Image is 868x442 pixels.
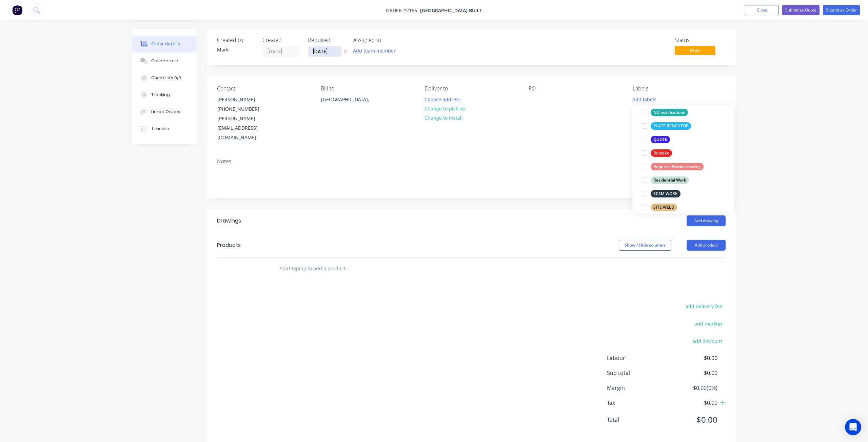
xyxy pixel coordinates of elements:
button: SCSM WORK [639,189,683,198]
input: Start typing to add a product... [279,262,415,275]
button: Choose address [421,94,465,104]
button: PLATE BENCHTOP [639,121,694,131]
img: Factory [12,5,22,15]
div: Contact [217,85,310,92]
button: Collaborate [132,52,197,69]
span: Order #2166 - [386,7,420,14]
span: Margin [607,384,667,392]
div: NO notifications [651,109,688,116]
div: Status [675,37,726,43]
button: NO notifications [639,108,691,117]
button: Add drawing [687,215,726,226]
button: Residential Work [639,175,692,185]
div: PLATE BENCHTOP [651,122,691,130]
div: [PHONE_NUMBER] [217,104,274,114]
div: [PERSON_NAME] [217,95,274,104]
div: Products [217,241,241,249]
div: QUOTE [651,136,670,143]
button: Show / Hide columns [619,240,671,251]
div: Timeline [151,126,169,132]
div: SCSM WORK [651,190,680,197]
div: [PERSON_NAME][EMAIL_ADDRESS][DOMAIN_NAME] [217,114,274,142]
span: $0.00 [667,369,717,377]
span: $0.00 [667,414,717,426]
button: Linked Orders [132,103,197,120]
button: Submit as Quote [782,5,820,15]
button: Add team member [350,46,399,55]
button: Checklists 0/0 [132,69,197,86]
button: add markup [691,319,726,328]
div: Linked Orders [151,109,180,115]
div: Created [262,37,300,43]
div: Deliver to [425,85,518,92]
span: $0.00 [667,399,717,407]
button: Add team member [353,46,399,55]
div: Created by [217,37,254,43]
div: Checklists 0/0 [151,75,181,81]
span: Labour [607,354,667,362]
div: Labels [633,85,726,92]
div: Requires Powdercoating [651,163,704,170]
div: SITE WELD [651,204,677,211]
div: PO [529,85,622,92]
button: QUOTE [639,135,673,144]
div: Tracking [151,92,170,98]
span: Sub total [607,369,667,377]
span: Tax [607,399,667,407]
button: Tracking [132,86,197,103]
button: add delivery fee [682,302,726,311]
button: Timeline [132,120,197,137]
div: Order details [151,41,180,47]
div: [GEOGRAPHIC_DATA], [321,95,377,104]
div: Collaborate [151,58,178,64]
button: Order details [132,36,197,52]
div: Open Intercom Messenger [845,419,861,435]
button: Change to pick up [421,104,469,113]
div: Required [308,37,345,43]
button: SITE WELD [639,203,680,212]
div: Assigned to [353,37,421,43]
div: Bill to [321,85,414,92]
span: $0.00 [667,354,717,362]
button: Close [745,5,779,15]
div: Drawings [217,217,241,225]
button: Remake [639,148,675,158]
span: [GEOGRAPHIC_DATA] Built [420,7,482,14]
button: Add product [687,240,726,251]
div: [PERSON_NAME][PHONE_NUMBER][PERSON_NAME][EMAIL_ADDRESS][DOMAIN_NAME] [212,94,279,143]
div: Notes [217,158,726,165]
span: Total [607,416,667,424]
span: $0.00 ( 0 %) [667,384,717,392]
button: Submit as Order [823,5,860,15]
div: Remake [651,149,672,157]
div: Mark [217,46,254,53]
button: Requires Powdercoating [639,162,706,171]
button: Change to install [421,113,467,122]
div: [GEOGRAPHIC_DATA], [315,94,383,116]
span: Draft [675,46,715,55]
button: Add labels [629,94,660,104]
div: Residential Work [651,176,689,184]
button: add discount [689,336,726,345]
